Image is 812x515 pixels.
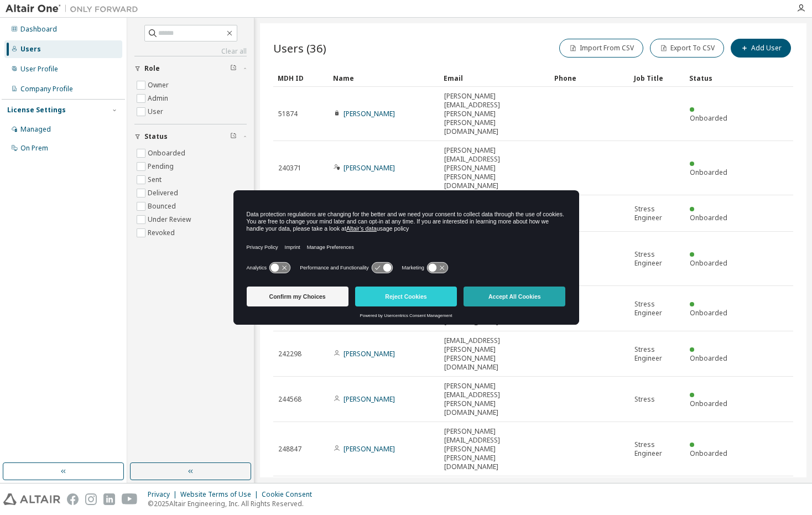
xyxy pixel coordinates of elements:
[650,39,724,58] button: Export To CSV
[731,39,791,58] button: Add User
[690,399,727,408] span: Onboarded
[444,146,545,190] span: [PERSON_NAME][EMAIL_ADDRESS][PERSON_NAME][PERSON_NAME][DOMAIN_NAME]
[134,124,247,149] button: Status
[134,56,247,81] button: Role
[278,164,301,173] span: 240371
[559,39,643,58] button: Import From CSV
[67,493,79,505] img: facebook.svg
[148,499,319,508] p: © 2025 Altair Engineering, Inc. All Rights Reserved.
[3,493,60,505] img: altair_logo.svg
[444,92,545,136] span: [PERSON_NAME][EMAIL_ADDRESS][PERSON_NAME][PERSON_NAME][DOMAIN_NAME]
[148,213,193,226] label: Under Review
[690,213,727,222] span: Onboarded
[20,65,58,74] div: User Profile
[690,353,727,363] span: Onboarded
[20,25,57,34] div: Dashboard
[122,493,138,505] img: youtube.svg
[634,300,680,318] span: Stress Engineer
[634,440,680,458] span: Stress Engineer
[148,226,177,240] label: Revoked
[278,110,298,118] span: 51874
[634,69,680,87] div: Job Title
[343,163,395,173] a: [PERSON_NAME]
[690,168,727,177] span: Onboarded
[85,493,97,505] img: instagram.svg
[6,3,144,14] img: Altair One
[444,336,545,372] span: [EMAIL_ADDRESS][PERSON_NAME][PERSON_NAME][DOMAIN_NAME]
[148,173,164,186] label: Sent
[343,349,395,358] a: [PERSON_NAME]
[689,69,736,87] div: Status
[20,144,48,153] div: On Prem
[444,427,545,471] span: [PERSON_NAME][EMAIL_ADDRESS][PERSON_NAME][PERSON_NAME][DOMAIN_NAME]
[690,449,727,458] span: Onboarded
[148,92,170,105] label: Admin
[148,79,171,92] label: Owner
[554,69,625,87] div: Phone
[343,109,395,118] a: [PERSON_NAME]
[333,69,435,87] div: Name
[273,40,326,56] span: Users (36)
[690,258,727,268] span: Onboarded
[278,350,301,358] span: 242298
[278,395,301,404] span: 244568
[148,105,165,118] label: User
[444,382,545,417] span: [PERSON_NAME][EMAIL_ADDRESS][PERSON_NAME][DOMAIN_NAME]
[148,186,180,200] label: Delivered
[7,106,66,115] div: License Settings
[20,125,51,134] div: Managed
[690,113,727,123] span: Onboarded
[180,490,262,499] div: Website Terms of Use
[148,160,176,173] label: Pending
[690,308,727,318] span: Onboarded
[634,345,680,363] span: Stress Engineer
[230,132,237,141] span: Clear filter
[230,64,237,73] span: Clear filter
[148,200,178,213] label: Bounced
[20,85,73,93] div: Company Profile
[444,69,545,87] div: Email
[144,64,160,73] span: Role
[343,394,395,404] a: [PERSON_NAME]
[148,490,180,499] div: Privacy
[148,147,188,160] label: Onboarded
[262,490,319,499] div: Cookie Consent
[634,205,680,222] span: Stress Engineer
[343,444,395,454] a: [PERSON_NAME]
[278,69,324,87] div: MDH ID
[103,493,115,505] img: linkedin.svg
[144,132,168,141] span: Status
[634,395,655,404] span: Stress
[20,45,41,54] div: Users
[134,47,247,56] a: Clear all
[634,250,680,268] span: Stress Engineer
[278,445,301,454] span: 248847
